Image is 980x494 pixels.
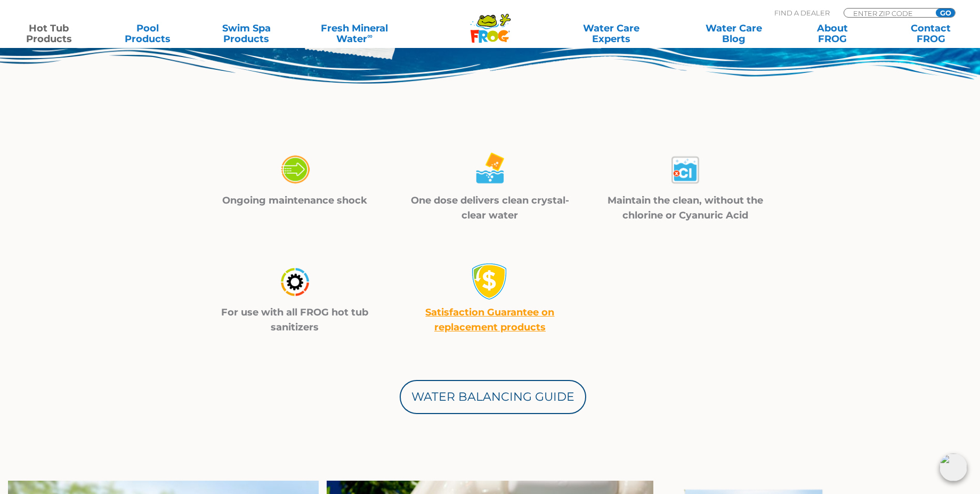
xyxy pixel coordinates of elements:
img: money-back1-small [471,263,508,300]
a: Satisfaction Guarantee on replacement products [425,306,554,333]
p: Maintain the clean, without the chlorine or Cyanuric Acid [601,193,770,223]
a: Swim SpaProducts [208,23,285,44]
a: AboutFROG [794,23,871,44]
input: GO [936,9,955,17]
img: maintain_4-01 [276,151,313,189]
a: ContactFROG [893,23,969,44]
p: For use with all FROG hot tub sanitizers [210,305,379,335]
img: maintain_4-03 [667,151,704,189]
img: openIcon [939,453,967,481]
input: Zip Code Form [852,9,924,18]
p: Ongoing maintenance shock [210,193,379,208]
sup: ∞ [367,31,372,40]
img: maintain_4-04 [276,263,313,301]
a: Water CareBlog [695,23,772,44]
img: maintain_4-02 [471,151,508,189]
a: Water Balancing Guide [400,380,586,414]
p: Find A Dealer [774,8,830,18]
a: Hot TubProducts [11,23,87,44]
a: Fresh MineralWater∞ [306,23,402,44]
p: One dose delivers clean crystal-clear water [406,193,574,223]
a: Water CareExperts [549,23,674,44]
a: PoolProducts [109,23,186,44]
